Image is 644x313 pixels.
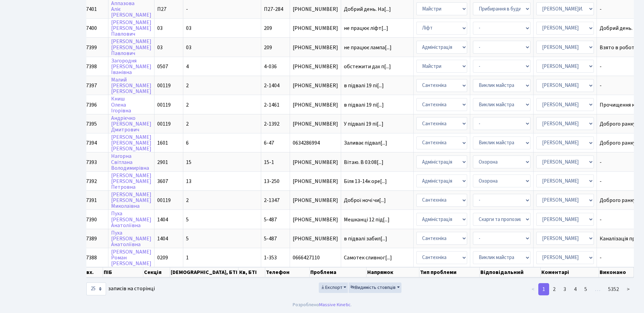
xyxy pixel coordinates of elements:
a: 2 [549,283,560,295]
span: 5-487 [264,216,277,223]
span: [PHONE_NUMBER] [293,179,338,184]
th: Секція [143,267,170,277]
span: 7399 [86,44,97,51]
span: 6-47 [264,139,274,147]
span: [PHONE_NUMBER] [293,102,338,108]
span: 2-1461 [264,101,279,109]
span: 5 [186,216,189,223]
span: 7390 [86,216,97,223]
span: 7398 [86,63,97,70]
span: 7394 [86,139,97,147]
a: Загородня[PERSON_NAME]Іванівна [111,57,151,76]
span: Мешканці 12 під[...] [344,216,390,223]
span: Біля 13-14к оре[...] [344,178,387,185]
span: У підвалі 19 пі[...] [344,120,383,128]
a: 3 [559,283,570,295]
span: 2 [186,120,189,128]
span: 03 [157,24,163,32]
th: Кв, БТІ [238,267,265,277]
a: > [623,283,634,295]
span: П27 [157,5,166,13]
span: 1404 [157,216,168,223]
span: 13 [186,178,191,185]
span: 0634286994 [293,140,338,146]
span: [PHONE_NUMBER] [293,217,338,222]
span: 1404 [157,235,168,242]
span: 7395 [86,120,97,128]
span: Добрий день. На[...] [344,5,391,13]
th: ПІБ [103,267,143,277]
span: [PHONE_NUMBER] [293,83,338,88]
label: записів на сторінці [86,282,155,295]
span: 0666427110 [293,255,338,260]
span: 2 [186,82,189,89]
a: [PERSON_NAME][PERSON_NAME]Павлович [111,19,151,38]
span: 00119 [157,120,171,128]
span: 15 [186,159,191,166]
div: Розроблено . [293,301,352,309]
span: [PHONE_NUMBER] [293,198,338,203]
span: 7393 [86,159,97,166]
span: 13-250 [264,178,279,185]
span: Доброї ночі чи[...] [344,197,386,204]
span: в підвалі 19 пі[...] [344,101,384,109]
span: 2-1347 [264,197,279,204]
th: Тип проблеми [419,267,479,277]
span: Самотек сливног[...] [344,254,392,261]
span: не працює ліфт[...] [344,24,388,32]
span: 7401 [86,5,97,13]
a: Massive Kinetic [319,301,351,308]
a: 5 [580,283,591,295]
th: Коментарі [541,267,599,277]
a: [PERSON_NAME]Роман[PERSON_NAME] [111,248,151,267]
span: 0209 [157,254,168,261]
a: [PERSON_NAME][PERSON_NAME]Павлович [111,38,151,57]
a: НагорнаСвітланаВолодимирівна [111,153,149,172]
span: 7397 [86,82,97,89]
span: [PHONE_NUMBER] [293,236,338,241]
span: 00119 [157,197,171,204]
span: П27-284 [264,5,283,13]
span: в підвалі забил[...] [344,235,387,242]
span: 2-1392 [264,120,279,128]
span: 6 [186,139,189,147]
select: записів на сторінці [86,282,106,295]
span: 1-353 [264,254,277,261]
span: - [186,5,188,13]
span: Заливає підвал[...] [344,139,387,147]
a: Малий[PERSON_NAME][PERSON_NAME] [111,76,151,95]
th: Виконано [599,267,634,277]
span: 2901 [157,159,168,166]
span: 2 [186,101,189,109]
button: Експорт [319,282,348,293]
a: Пуха[PERSON_NAME]Анатоліївна [111,210,151,229]
a: 1 [538,283,549,295]
a: [PERSON_NAME][PERSON_NAME][PERSON_NAME] [111,133,151,152]
span: 7392 [86,178,97,185]
span: 209 [264,24,272,32]
span: обстежити дах п[...] [344,63,391,70]
span: не працює лампа[...] [344,44,392,51]
span: 2 [186,197,189,204]
span: 15-1 [264,159,274,166]
span: 7400 [86,24,97,32]
span: Експорт [320,284,342,291]
a: 4 [570,283,581,295]
span: 03 [157,44,163,51]
th: Проблема [310,267,367,277]
span: 2-1404 [264,82,279,89]
a: Андрієчко[PERSON_NAME]Дмитрович [111,114,151,133]
span: [PHONE_NUMBER] [293,6,338,12]
span: 7391 [86,197,97,204]
a: [PERSON_NAME][PERSON_NAME]Петровна [111,172,151,191]
span: 0507 [157,63,168,70]
span: 5 [186,235,189,242]
span: [PHONE_NUMBER] [293,160,338,165]
th: № вх. [79,267,103,277]
span: 03 [186,24,191,32]
span: 00119 [157,101,171,109]
th: Телефон [265,267,310,277]
a: [PERSON_NAME][PERSON_NAME]Миколаївна [111,191,151,210]
span: [PHONE_NUMBER] [293,64,338,69]
span: [PHONE_NUMBER] [293,25,338,31]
